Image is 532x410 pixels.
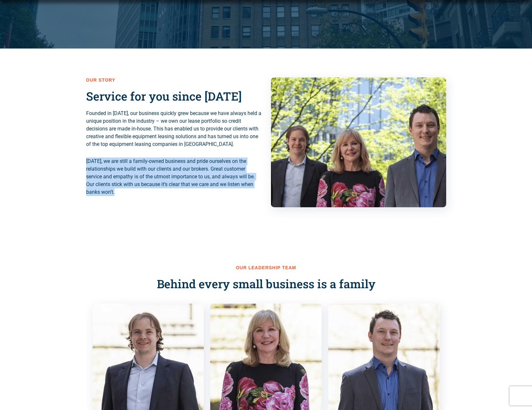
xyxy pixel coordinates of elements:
h3: Behind every small business is a family [86,277,446,291]
p: [DATE], we are still a family-owned business and pride ourselves on the relationships we build wi... [86,157,261,196]
h3: Service for you since [DATE] [86,89,261,103]
h2: Our leadership team [86,265,446,271]
h2: Our Story [86,77,261,83]
p: Founded in [DATE], our business quickly grew because we have always held a unique position in the... [86,110,261,148]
